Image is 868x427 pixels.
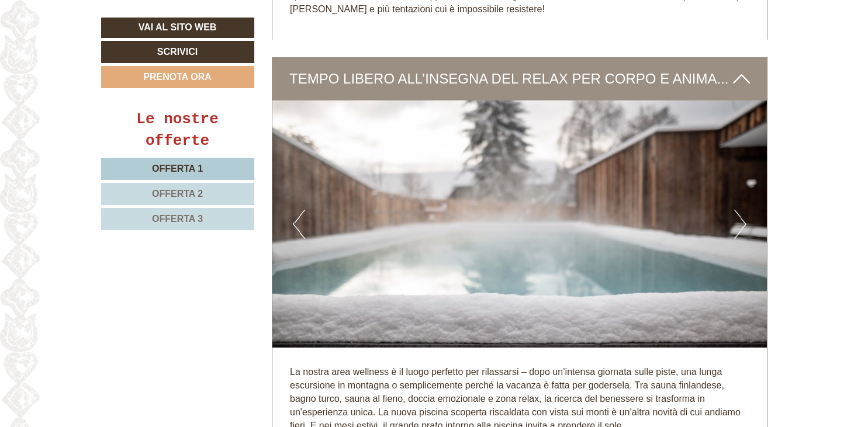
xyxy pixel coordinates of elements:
[293,210,305,239] button: Previous
[101,41,254,63] a: Scrivici
[101,66,254,88] a: Prenota ora
[152,214,203,224] span: Offerta 3
[101,109,254,152] div: Le nostre offerte
[272,57,767,100] div: TEMPO LIBERO ALL’INSEGNA DEL RELAX PER CORPO E ANIMA...
[152,164,203,173] span: Offerta 1
[152,189,203,199] span: Offerta 2
[101,18,254,38] a: Vai al sito web
[734,210,746,239] button: Next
